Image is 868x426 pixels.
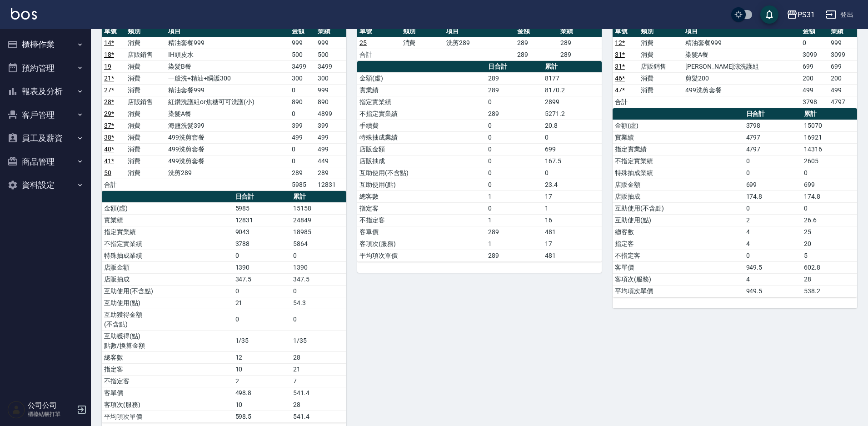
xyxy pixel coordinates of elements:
[543,96,602,108] td: 2899
[543,131,602,143] td: 0
[102,179,125,190] td: 合計
[639,49,683,60] td: 消費
[613,261,744,273] td: 客單價
[802,179,857,190] td: 699
[486,72,543,84] td: 289
[613,155,744,167] td: 不指定實業績
[486,131,543,143] td: 0
[543,214,602,226] td: 16
[744,167,802,179] td: 0
[233,297,291,309] td: 21
[486,143,543,155] td: 0
[166,167,289,179] td: 洗剪289
[166,155,289,167] td: 499洗剪套餐
[613,214,744,226] td: 互助使用(點)
[683,60,800,72] td: [PERSON_NAME]涼洗護組
[486,61,543,73] th: 日合計
[102,238,233,250] td: 不指定實業績
[802,285,857,297] td: 538.2
[802,143,857,155] td: 14316
[291,309,346,330] td: 0
[613,108,857,297] table: a dense table
[357,167,486,179] td: 互助使用(不含點)
[543,250,602,261] td: 481
[315,37,346,49] td: 999
[613,250,744,261] td: 不指定客
[543,72,602,84] td: 8177
[444,25,515,37] th: 項目
[800,49,829,60] td: 3099
[613,25,857,108] table: a dense table
[802,214,857,226] td: 26.6
[486,238,543,250] td: 1
[4,173,87,197] button: 資料設定
[102,411,233,422] td: 平均項次單價
[486,179,543,190] td: 0
[744,202,802,214] td: 0
[289,37,315,49] td: 999
[800,72,829,84] td: 200
[291,261,346,273] td: 1390
[683,25,800,37] th: 項目
[233,202,291,214] td: 5985
[683,49,800,60] td: 染髮A餐
[102,226,233,238] td: 指定實業績
[613,273,744,285] td: 客項次(服務)
[515,25,559,37] th: 金額
[486,120,543,131] td: 0
[357,226,486,238] td: 客單價
[822,6,857,23] button: 登出
[102,330,233,351] td: 互助獲得(點) 點數/換算金額
[802,155,857,167] td: 2605
[744,190,802,202] td: 174.8
[444,37,515,49] td: 洗剪289
[102,285,233,297] td: 互助使用(不含點)
[543,61,602,73] th: 累計
[289,179,315,190] td: 5985
[802,238,857,250] td: 20
[543,167,602,179] td: 0
[102,351,233,363] td: 總客數
[315,143,346,155] td: 499
[233,363,291,375] td: 10
[357,179,486,190] td: 互助使用(點)
[291,273,346,285] td: 347.5
[233,399,291,411] td: 10
[315,96,346,108] td: 890
[639,25,683,37] th: 類別
[515,37,559,49] td: 289
[486,108,543,120] td: 289
[289,60,315,72] td: 3499
[357,108,486,120] td: 不指定實業績
[639,60,683,72] td: 店販銷售
[613,120,744,131] td: 金額(虛)
[613,25,639,37] th: 單號
[798,9,815,20] div: PS31
[357,190,486,202] td: 總客數
[802,120,857,131] td: 15070
[357,84,486,96] td: 實業績
[233,273,291,285] td: 347.5
[166,25,289,37] th: 項目
[315,49,346,60] td: 500
[125,25,166,37] th: 類別
[315,25,346,37] th: 業績
[125,120,166,131] td: 消費
[291,202,346,214] td: 15158
[543,84,602,96] td: 8170.2
[744,273,802,285] td: 4
[166,120,289,131] td: 海鹽洗髮399
[543,202,602,214] td: 1
[102,399,233,411] td: 客項次(服務)
[102,363,233,375] td: 指定客
[102,202,233,214] td: 金額(虛)
[11,8,37,20] img: Logo
[744,155,802,167] td: 0
[233,285,291,297] td: 0
[125,96,166,108] td: 店販銷售
[315,60,346,72] td: 3499
[289,49,315,60] td: 500
[744,179,802,190] td: 699
[166,84,289,96] td: 精油套餐999
[543,120,602,131] td: 20.8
